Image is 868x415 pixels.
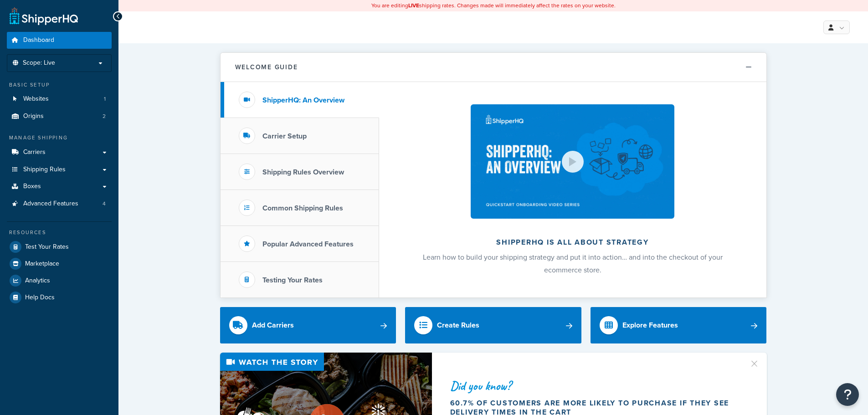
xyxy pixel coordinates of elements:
[836,383,859,406] button: Open Resource Center
[23,183,41,190] span: Boxes
[7,161,112,178] a: Shipping Rules
[252,319,294,332] div: Add Carriers
[437,319,479,332] div: Create Rules
[262,240,354,248] h3: Popular Advanced Features
[7,195,112,212] li: Advanced Features
[23,113,44,120] span: Origins
[25,243,69,251] span: Test Your Rates
[7,256,112,272] a: Marketplace
[25,294,55,302] span: Help Docs
[7,91,112,108] li: Websites
[622,319,678,332] div: Explore Features
[7,108,112,125] a: Origins2
[262,96,344,104] h3: ShipperHQ: An Overview
[235,64,298,71] h2: Welcome Guide
[23,200,78,208] span: Advanced Features
[25,260,59,268] span: Marketplace
[221,53,766,82] button: Welcome Guide
[7,134,112,142] div: Manage Shipping
[104,95,106,103] span: 1
[405,307,581,343] a: Create Rules
[7,144,112,161] a: Carriers
[408,1,419,10] b: LIVE
[262,132,307,140] h3: Carrier Setup
[23,36,54,44] span: Dashboard
[220,307,396,343] a: Add Carriers
[7,239,112,255] a: Test Your Rates
[23,95,49,103] span: Websites
[262,276,323,284] h3: Testing Your Rates
[262,204,343,212] h3: Common Shipping Rules
[7,178,112,195] a: Boxes
[7,272,112,289] a: Analytics
[7,91,112,108] a: Websites1
[471,104,674,219] img: ShipperHQ is all about strategy
[450,379,738,392] div: Did you know?
[591,307,767,343] a: Explore Features
[423,252,723,275] span: Learn how to build your shipping strategy and put it into action… and into the checkout of your e...
[7,195,112,212] a: Advanced Features4
[23,149,46,156] span: Carriers
[7,81,112,89] div: Basic Setup
[23,59,55,67] span: Scope: Live
[262,168,344,176] h3: Shipping Rules Overview
[7,32,112,49] a: Dashboard
[7,108,112,125] li: Origins
[103,200,106,208] span: 4
[403,238,742,246] h2: ShipperHQ is all about strategy
[103,113,106,120] span: 2
[7,289,112,306] a: Help Docs
[23,166,66,174] span: Shipping Rules
[25,277,50,285] span: Analytics
[7,229,112,236] div: Resources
